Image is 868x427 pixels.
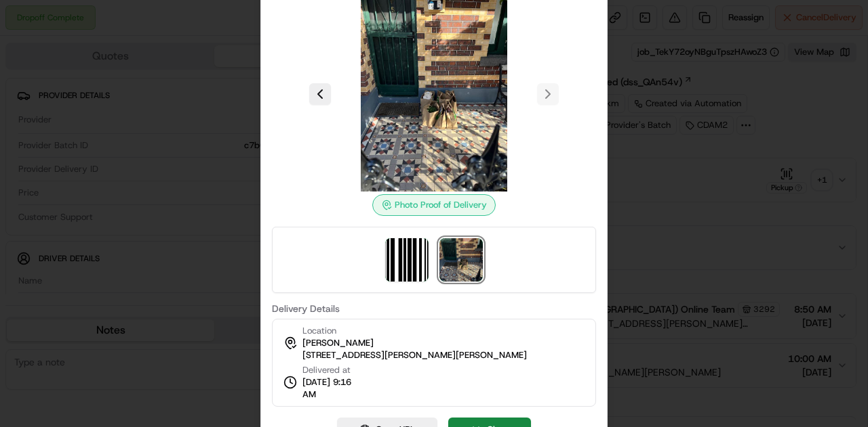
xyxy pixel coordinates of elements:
[302,376,365,401] span: [DATE] 9:16 AM
[372,194,496,216] div: Photo Proof of Delivery
[302,337,374,349] span: [PERSON_NAME]
[302,349,527,361] span: [STREET_ADDRESS][PERSON_NAME][PERSON_NAME]
[385,238,429,282] img: barcode_scan_on_pickup image
[272,304,596,313] label: Delivery Details
[302,364,365,376] span: Delivered at
[439,238,483,282] img: photo_proof_of_delivery image
[302,325,336,337] span: Location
